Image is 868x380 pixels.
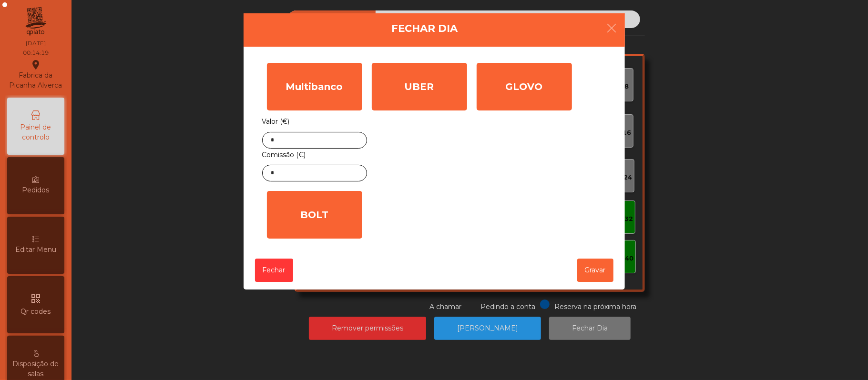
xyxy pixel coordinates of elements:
button: Fechar [255,259,293,282]
h4: Fechar Dia [391,21,458,36]
button: Gravar [577,259,613,282]
div: Multibanco [267,63,362,110]
div: GLOVO [477,63,572,110]
label: Valor (€) [262,115,290,128]
div: UBER [372,63,467,110]
div: BOLT [267,191,362,239]
label: Comissão (€) [262,149,306,161]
